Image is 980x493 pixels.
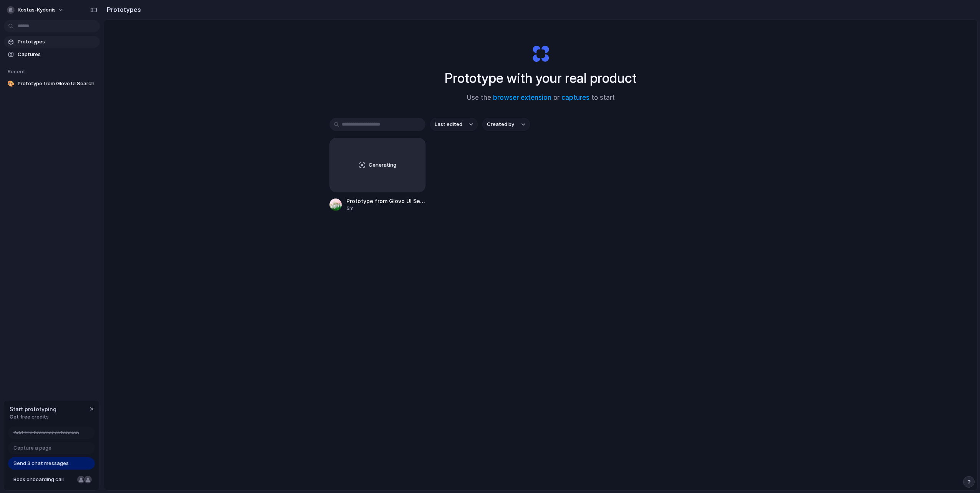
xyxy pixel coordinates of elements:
[76,475,86,484] div: Nicole Kubica
[4,49,100,60] a: Captures
[13,476,74,483] span: Book onboarding call
[10,405,56,413] span: Start prototyping
[13,429,79,437] span: Add the browser extension
[18,38,97,46] span: Prototypes
[467,93,615,103] span: Use the or to start
[18,6,56,14] span: kostas-kydonis
[445,68,637,88] h1: Prototype with your real product
[8,68,25,74] span: Recent
[13,460,69,467] span: Send 3 chat messages
[4,4,68,16] button: kostas-kydonis
[7,80,15,88] div: 🎨
[561,94,589,101] a: captures
[104,5,141,14] h2: Prototypes
[346,205,425,212] div: 5m
[8,473,95,486] a: Book onboarding call
[482,118,530,131] button: Created by
[435,121,462,128] span: Last edited
[430,118,478,131] button: Last edited
[13,444,51,452] span: Capture a page
[346,197,425,205] span: Prototype from Glovo UI Search
[369,161,396,169] span: Generating
[487,121,514,128] span: Created by
[18,80,97,88] span: Prototype from Glovo UI Search
[4,78,100,89] a: 🎨Prototype from Glovo UI Search
[493,94,551,101] a: browser extension
[329,138,425,212] a: GeneratingPrototype from Glovo UI Search5m
[4,36,100,48] a: Prototypes
[10,413,56,421] span: Get free credits
[83,475,93,484] div: Christian Iacullo
[18,51,97,58] span: Captures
